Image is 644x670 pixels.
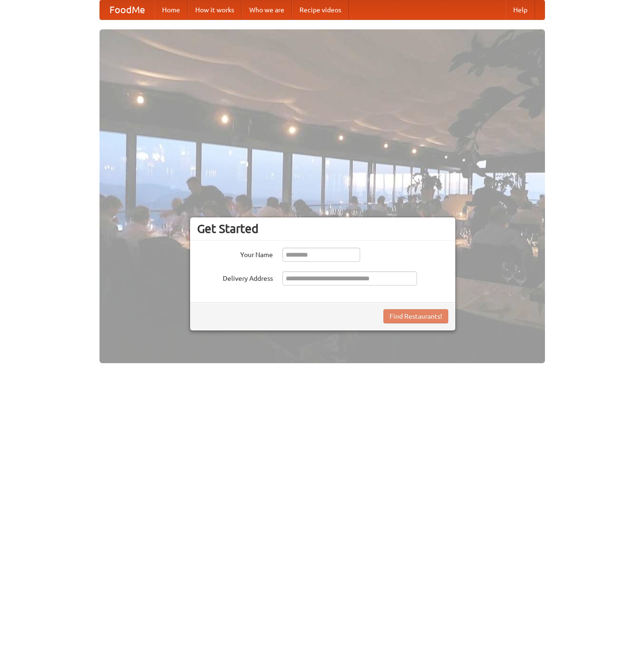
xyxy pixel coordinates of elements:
[383,309,448,323] button: Find Restaurants!
[292,0,349,19] a: Recipe videos
[197,248,273,259] label: Your Name
[242,0,292,19] a: Who we are
[188,0,242,19] a: How it works
[100,0,154,19] a: FoodMe
[506,0,535,19] a: Help
[197,222,448,236] h3: Get Started
[197,271,273,283] label: Delivery Address
[154,0,188,19] a: Home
